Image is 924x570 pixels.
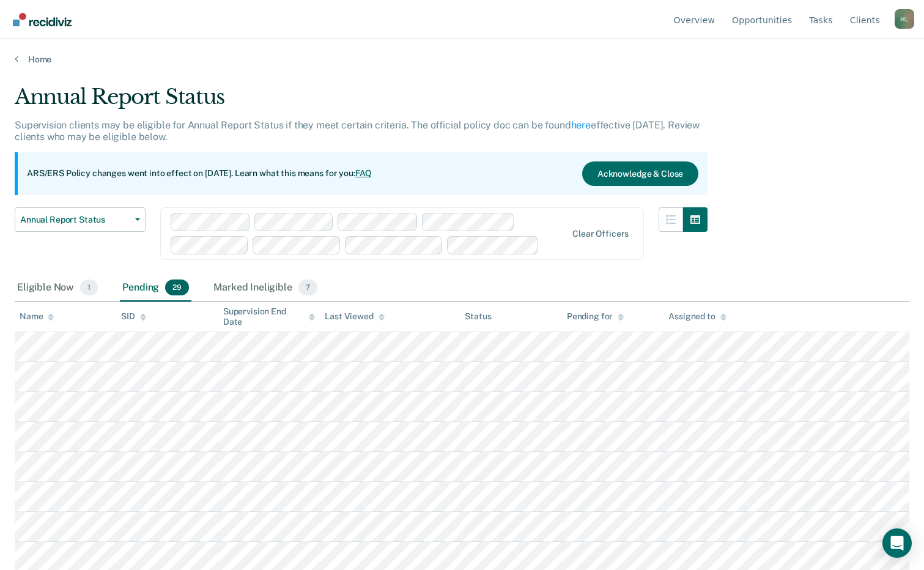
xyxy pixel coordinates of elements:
div: H L [895,9,914,29]
p: Supervision clients may be eligible for Annual Report Status if they meet certain criteria. The o... [15,119,700,142]
p: ARS/ERS Policy changes went into effect on [DATE]. Learn what this means for you: [27,168,372,180]
div: Annual Report Status [15,84,708,119]
div: SID [121,311,146,322]
div: Eligible Now1 [15,275,100,302]
span: 29 [165,279,189,295]
div: Last Viewed [325,311,384,322]
div: Pending29 [120,275,191,302]
span: 1 [80,279,98,295]
button: Acknowledge & Close [582,161,698,186]
div: Name [20,311,54,322]
div: Pending for [567,311,624,322]
div: Assigned to [668,311,726,322]
button: Annual Report Status [15,207,146,232]
div: Clear officers [572,229,629,239]
img: Recidiviz [13,13,72,26]
div: Marked Ineligible7 [211,275,320,302]
span: 7 [298,279,317,295]
span: Annual Report Status [20,215,130,225]
div: Supervision End Date [223,306,315,327]
div: Status [465,311,491,322]
div: Open Intercom Messenger [882,528,912,558]
a: FAQ [355,168,372,178]
a: Home [15,54,909,65]
button: Profile dropdown button [895,9,914,29]
a: here [571,119,591,131]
